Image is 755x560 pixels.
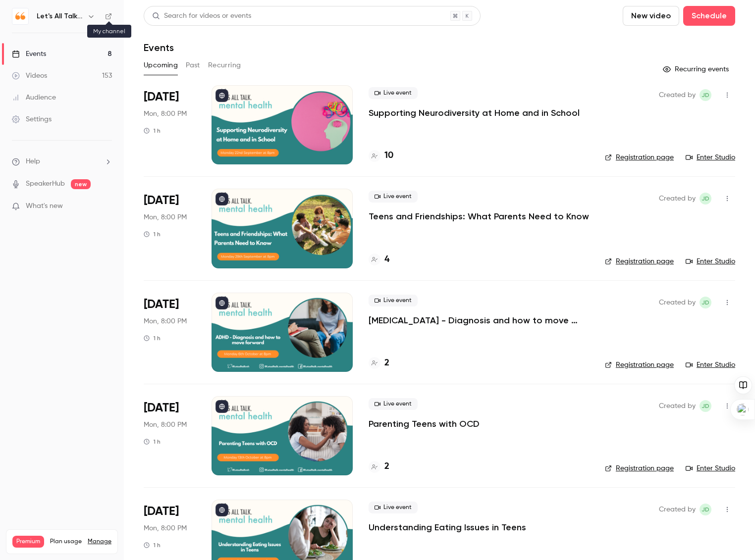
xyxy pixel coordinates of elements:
[659,297,696,308] span: Created by
[701,504,709,515] span: JD
[12,114,52,124] div: Settings
[700,504,711,515] span: Jenni Dunn
[701,193,709,204] span: JD
[152,11,251,21] div: Search for videos or events
[144,109,187,119] span: Mon, 8:00 PM
[659,400,696,412] span: Created by
[144,541,161,549] div: 1 h
[605,153,674,162] a: Registration page
[369,460,389,473] a: 2
[700,89,711,101] span: Jenni Dunn
[701,89,709,101] span: JD
[208,57,241,73] button: Recurring
[700,297,711,308] span: Jenni Dunn
[144,396,196,475] div: Oct 13 Mon, 8:00 PM (Europe/London)
[12,71,47,81] div: Videos
[12,93,56,102] div: Audience
[144,523,187,533] span: Mon, 8:00 PM
[144,230,161,238] div: 1 h
[369,398,418,410] span: Live event
[88,538,111,546] a: Manage
[384,460,389,473] h4: 2
[369,521,526,533] a: Understanding Eating Issues in Teens
[369,356,389,370] a: 2
[26,156,40,167] span: Help
[701,400,709,412] span: JD
[686,256,735,266] a: Enter Studio
[100,202,112,211] iframe: Noticeable Trigger
[12,536,44,548] span: Premium
[384,149,393,162] h4: 10
[144,193,179,208] span: [DATE]
[369,295,418,306] span: Live event
[369,314,589,326] a: [MEDICAL_DATA] - Diagnosis and how to move forward
[369,253,389,266] a: 4
[144,127,161,135] div: 1 h
[26,179,65,189] a: SpeakerHub
[658,61,735,77] button: Recurring events
[50,538,82,546] span: Plan usage
[144,85,196,164] div: Sep 22 Mon, 8:00 PM (Europe/London)
[605,256,674,266] a: Registration page
[369,87,418,99] span: Live event
[144,400,179,416] span: [DATE]
[701,297,709,308] span: JD
[369,107,580,119] a: Supporting Neurodiversity at Home and in School
[700,400,711,412] span: Jenni Dunn
[623,6,679,26] button: New video
[605,463,674,473] a: Registration page
[144,297,179,312] span: [DATE]
[659,504,696,515] span: Created by
[12,8,28,24] img: Let's All Talk Mental Health
[186,57,200,73] button: Past
[683,6,735,26] button: Schedule
[144,57,178,73] button: Upcoming
[144,420,187,430] span: Mon, 8:00 PM
[144,334,161,342] div: 1 h
[144,438,161,446] div: 1 h
[144,504,179,519] span: [DATE]
[144,316,187,326] span: Mon, 8:00 PM
[700,193,711,204] span: Jenni Dunn
[686,153,735,162] a: Enter Studio
[12,156,112,167] li: help-dropdown-opener
[686,360,735,370] a: Enter Studio
[144,42,174,53] h1: Events
[144,189,196,268] div: Sep 29 Mon, 8:00 PM (Europe/London)
[659,89,696,101] span: Created by
[384,356,389,370] h4: 2
[686,463,735,473] a: Enter Studio
[369,191,418,203] span: Live event
[369,418,480,430] a: Parenting Teens with OCD
[144,212,187,222] span: Mon, 8:00 PM
[144,89,179,105] span: [DATE]
[144,293,196,372] div: Oct 6 Mon, 8:00 PM (Europe/London)
[605,360,674,370] a: Registration page
[12,49,46,59] div: Events
[659,193,696,204] span: Created by
[384,253,389,266] h4: 4
[369,210,589,222] a: Teens and Friendships: What Parents Need to Know
[71,179,91,189] span: new
[369,502,418,513] span: Live event
[369,149,393,162] a: 10
[26,201,63,211] span: What's new
[37,11,83,21] h6: Let's All Talk Mental Health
